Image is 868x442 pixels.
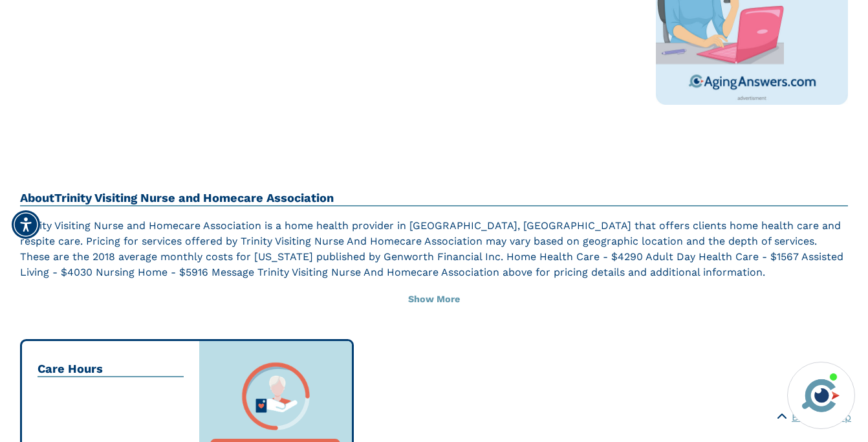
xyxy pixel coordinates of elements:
h2: Care Hours [38,362,184,377]
img: avatar [799,373,843,417]
button: Show More [20,285,848,314]
span: Back to Top [792,410,851,425]
p: Trinity Visiting Nurse and Homecare Association is a home health provider in [GEOGRAPHIC_DATA], [... [20,218,848,280]
div: Accessibility Menu [12,210,40,239]
h2: About Trinity Visiting Nurse and Homecare Association [20,191,848,206]
iframe: iframe [612,177,855,354]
